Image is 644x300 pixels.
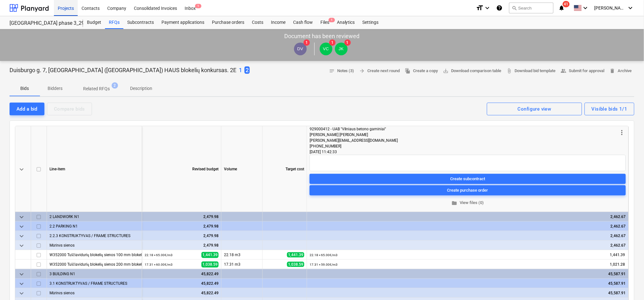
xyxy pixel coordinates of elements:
[17,85,32,92] p: Bids
[310,288,626,298] div: 45,587.91
[561,68,567,74] span: people_alt
[310,263,338,266] small: 17.31 × 59.00€ / m3
[329,68,335,74] span: notes
[607,66,634,76] button: Archive
[310,149,626,155] div: [DATE] 11:42:33
[403,66,441,76] button: Create a copy
[263,126,307,212] div: Target cost
[312,199,623,207] span: View files (0)
[145,212,219,222] div: 2,479.98
[559,4,565,12] i: notifications
[329,18,335,22] span: 1
[49,212,139,221] div: 2 LANDWORK N1
[627,4,634,12] i: keyboard_arrow_down
[335,43,348,55] div: Julius Karalius
[487,103,582,115] button: Configure view
[83,16,105,29] a: Budget
[18,280,25,288] span: keyboard_arrow_down
[484,4,491,12] i: keyboard_arrow_down
[310,269,626,279] div: 45,587.91
[310,143,618,149] div: [PHONE_NUMBER]
[18,213,25,221] span: keyboard_arrow_down
[49,231,139,240] div: 2.2.3 KONSTRUKTYVAS / FRAME STRUCTURES
[18,166,25,173] span: keyboard_arrow_down
[359,68,365,74] span: arrow_forward
[310,126,618,132] div: 929000412 - UAB "Vilniaus betono gaminiai"
[310,231,626,241] div: 2,462.67
[326,66,357,76] button: Notes (3)
[105,16,123,29] a: RFQs
[10,66,236,74] p: Duisburgo g. 7, [GEOGRAPHIC_DATA] ([GEOGRAPHIC_DATA]) HAUS blokelių konkursas. 2E
[248,16,267,29] a: Costs
[49,222,139,231] div: 2.2 PARKING N1
[443,68,449,74] span: save_alt
[304,39,310,46] span: 1
[287,262,304,267] span: 1,038.59
[285,32,360,40] p: Document has been reviewed
[294,43,307,55] div: Dovydas Vaicius
[610,68,615,74] span: delete
[145,253,173,257] small: 22.18 × 65.00€ / m3
[267,16,289,29] div: Income
[610,67,632,75] span: Archive
[10,20,76,27] div: [GEOGRAPHIC_DATA] phase 3_2901993/2901994/2901995
[518,105,551,113] div: Configure view
[563,1,570,7] span: 41
[49,279,139,288] div: 3.1 KONSTRUKTYVAS / FRAME STRUCTURES
[310,253,338,257] small: 22.18 × 65.00€ / m3
[239,66,242,74] button: 1
[345,39,351,46] span: 1
[123,16,158,29] a: Subcontracts
[112,82,118,89] span: 2
[339,46,344,51] span: JK
[145,222,219,231] div: 2,479.98
[201,252,219,258] span: 1,441.39
[612,269,644,300] iframe: Chat Widget
[16,105,37,113] div: Add a bid
[310,174,626,184] button: Create subcontract
[49,269,139,278] div: 3 BUILDING N1
[329,39,336,46] span: 1
[289,16,317,29] div: Cash flow
[310,279,626,288] div: 45,587.91
[310,132,618,138] div: [PERSON_NAME] [PERSON_NAME]
[221,126,263,212] div: Volume
[297,46,303,51] span: DV
[333,16,359,29] a: Analytics
[49,241,139,250] div: Mūrinės sienos
[195,4,201,8] span: 1
[609,262,626,267] span: 1,021.28
[509,3,554,13] button: Search
[83,85,110,92] p: Related RFQs
[49,260,139,269] div: W352000 Tuščiavidurių blokelių sienos 200 mm blokeliai. Kiekis be angų. Haus SM6 (+6%)
[405,67,438,75] span: Create a copy
[18,232,25,240] span: keyboard_arrow_down
[323,46,329,51] span: VC
[310,222,626,231] div: 2,462.67
[145,263,173,266] small: 17.31 × 60.00€ / m3
[450,175,485,182] div: Create subcontract
[310,138,398,143] span: [PERSON_NAME][EMAIL_ADDRESS][DOMAIN_NAME]
[504,66,558,76] a: Download bid template
[158,16,208,29] a: Payment applications
[47,126,142,212] div: Line-item
[310,198,626,208] button: View files (0)
[48,85,63,92] p: Bidders
[145,231,219,241] div: 2,479.98
[618,129,626,136] span: more_vert
[18,242,25,249] span: keyboard_arrow_down
[130,85,152,92] p: Description
[592,105,628,113] div: Visible bids 1/1
[595,5,626,10] span: [PERSON_NAME]
[145,279,219,288] div: 45,822.49
[18,270,25,278] span: keyboard_arrow_down
[329,67,354,75] span: Notes (3)
[317,16,333,29] a: Files1
[512,5,517,10] span: search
